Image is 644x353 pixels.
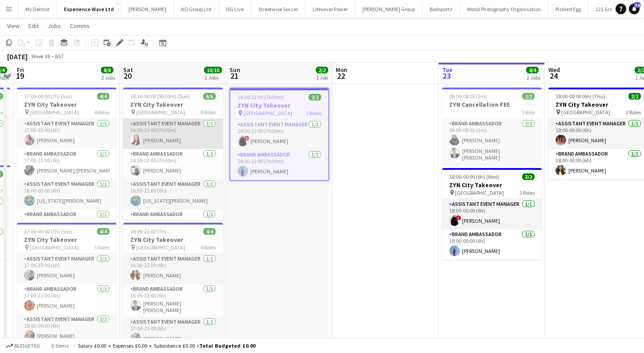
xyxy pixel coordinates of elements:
span: 19 [16,71,24,81]
app-job-card: 08:00-08:01 (1m)2/2ZYN Cancellation FEE1 RoleBrand Ambassador2/208:00-08:01 (1m)[PERSON_NAME][PER... [442,88,542,164]
button: Streetwise Soccer [251,0,306,18]
span: [GEOGRAPHIC_DATA] [455,189,504,196]
span: 18:00-00:00 (6h) (Thu) [555,93,605,100]
span: [GEOGRAPHIC_DATA] [243,110,292,116]
app-card-role: Brand Ambassador1/117:00-23:00 (6h)[PERSON_NAME]/[PERSON_NAME] [17,149,117,179]
button: My Dentist [18,0,57,18]
span: 20 [122,71,133,81]
div: 2 Jobs [527,74,540,81]
app-card-role: Assistant Event Manager1/114:30-22:00 (7h30m)[PERSON_NAME] [123,119,223,149]
button: Ballsportz [423,0,460,18]
span: 08:00-08:01 (1m) [449,93,487,100]
span: 23 [441,71,453,81]
a: Edit [25,20,42,32]
span: 1 Role [522,109,535,116]
span: Comms [70,22,90,30]
span: 34 [634,2,640,8]
button: Experience Wave Ltd [57,0,121,18]
span: 4/4 [526,67,539,73]
span: 4/4 [203,228,216,235]
span: View [7,22,20,30]
span: 6/6 [203,93,216,100]
h3: ZYN City Takeover [17,236,117,244]
span: 2/2 [316,67,328,73]
app-card-role: Assistant Event Manager1/114:30-22:00 (7h30m)![PERSON_NAME] [230,120,328,150]
span: Week 38 [29,53,52,60]
span: 21 [228,71,240,81]
a: View [4,20,23,32]
span: 2/2 [522,93,535,100]
span: 2 Roles [519,189,535,196]
app-card-role: Assistant Event Manager1/117:00-23:00 (6h)[PERSON_NAME] [123,317,223,347]
span: 18:00-00:00 (6h) (Wed) [449,173,499,180]
h3: ZYN City Takeover [17,100,117,108]
app-card-role: Assistant Event Manager1/117:00-23:00 (6h)[PERSON_NAME] [17,254,117,284]
div: [DATE] [7,52,28,61]
button: [PERSON_NAME] Group [355,0,423,18]
span: Sun [229,66,240,74]
span: 2/2 [309,94,321,100]
span: Budgeted [14,343,40,349]
button: AO Group Ltd [174,0,219,18]
app-job-card: 18:00-00:00 (6h) (Wed)2/2ZYN City Takeover [GEOGRAPHIC_DATA]2 RolesAssistant Event Manager1/118:0... [442,168,542,260]
app-job-card: 17:00-00:00 (7h) (Sat)4/4ZYN City Takeover [GEOGRAPHIC_DATA]4 RolesAssistant Event Manager1/117:0... [17,88,117,219]
span: Fri [17,66,24,74]
button: 121 Group [588,0,626,18]
span: 4/4 [97,93,109,100]
div: 2 Jobs [101,74,115,81]
div: BST [55,53,64,60]
span: 10/10 [204,67,222,73]
span: 14:30-00:00 (9h30m) (Sun) [130,93,190,100]
app-card-role: Brand Ambassador1/117:00-23:00 (6h)[PERSON_NAME] [17,284,117,314]
div: Salary £0.00 + Expenses £0.00 + Subsistence £0.00 = [78,342,255,349]
span: 17:00-00:00 (7h) (Sat) [24,93,72,100]
button: Lifesaver Power [306,0,355,18]
span: Edit [28,22,39,30]
span: [GEOGRAPHIC_DATA] [136,109,185,116]
span: 8/8 [101,67,113,73]
span: 0 items [49,342,70,349]
span: 4 Roles [94,109,109,116]
button: World Photography Organisation [460,0,548,18]
h3: ZYN City Takeover [442,181,542,189]
span: 16:00-23:00 (7h) [130,228,166,235]
button: Pickled Egg [548,0,588,18]
app-card-role: Brand Ambassador1/118:00-00:00 (6h) [17,209,117,240]
span: [GEOGRAPHIC_DATA] [30,244,79,251]
span: 2 Roles [306,110,321,116]
app-card-role: Brand Ambassador1/114:30-22:00 (7h30m)[PERSON_NAME] [123,149,223,179]
app-card-role: Brand Ambassador1/114:30-22:00 (7h30m)[PERSON_NAME] [230,150,328,180]
a: Jobs [44,20,64,32]
app-card-role: Assistant Event Manager1/118:00-00:00 (6h)![PERSON_NAME] [442,199,542,229]
span: 2/2 [522,173,535,180]
app-card-role: Brand Ambassador2/208:00-08:01 (1m)[PERSON_NAME][PERSON_NAME] [PERSON_NAME] [442,119,542,164]
span: 6 Roles [201,109,216,116]
app-card-role: Brand Ambassador1/116:00-22:00 (6h) [123,209,223,240]
span: 3 Roles [94,244,109,251]
button: [PERSON_NAME] [121,0,174,18]
span: Jobs [48,22,61,30]
a: Comms [66,20,93,32]
span: Tue [442,66,453,74]
div: 1 Job [316,74,328,81]
span: 22 [334,71,347,81]
button: Budgeted [4,341,41,351]
span: Mon [336,66,347,74]
app-card-role: Assistant Event Manager1/116:00-22:00 (6h)[PERSON_NAME] [123,254,223,284]
button: ISG Live [219,0,251,18]
span: 14:30-22:00 (7h30m) [237,94,284,100]
h3: ZYN City Takeover [123,100,223,108]
h3: ZYN City Takeover [123,236,223,244]
span: 2/2 [628,93,641,100]
app-card-role: Brand Ambassador1/116:00-22:00 (6h)[PERSON_NAME] [PERSON_NAME] [123,284,223,317]
span: 2 Roles [626,109,641,116]
app-card-role: Assistant Event Manager1/118:00-00:00 (6h)[US_STATE][PERSON_NAME] [17,179,117,209]
app-job-card: 14:30-00:00 (9h30m) (Sun)6/6ZYN City Takeover [GEOGRAPHIC_DATA]6 RolesAssistant Event Manager1/11... [123,88,223,219]
span: 4 Roles [201,244,216,251]
span: ! [456,215,461,221]
span: Wed [548,66,560,74]
div: 14:30-22:00 (7h30m)2/2ZYN City Takeover [GEOGRAPHIC_DATA]2 RolesAssistant Event Manager1/114:30-2... [229,88,329,181]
